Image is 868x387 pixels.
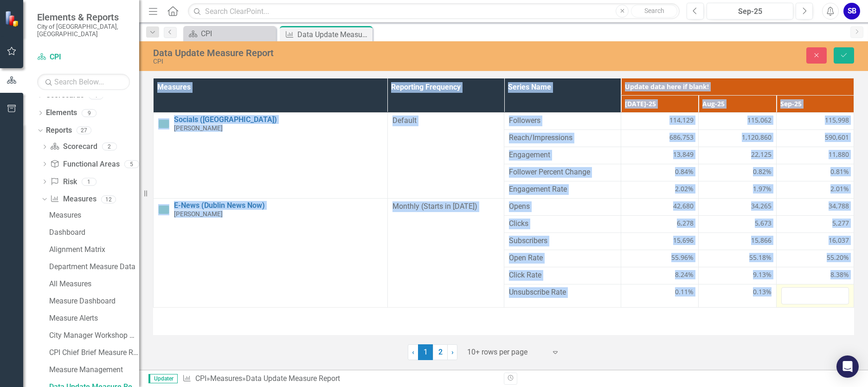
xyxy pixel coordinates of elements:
button: SB [843,3,860,19]
span: 55.20% [827,253,849,262]
button: Sep-25 [707,3,793,19]
a: Elements [46,108,77,118]
img: ClearPoint Strategy [5,10,21,26]
small: [PERSON_NAME] [174,125,223,132]
div: Data Update Measure Report [297,29,370,40]
span: 15,866 [751,236,772,245]
div: City Manager Workshop Measures [49,331,139,340]
div: 1 [89,91,103,99]
span: 8.38% [830,270,849,279]
span: 16,037 [829,236,849,245]
span: 686,753 [669,133,694,142]
span: Search [644,7,664,14]
div: CPI [201,28,274,39]
div: All Measures [49,280,139,288]
a: CPI [195,374,206,383]
span: 0.84% [675,167,694,176]
span: Opens [509,201,616,212]
div: Monthly (Starts in [DATE]) [392,201,500,212]
div: 2 [102,143,117,151]
div: Dashboard [49,228,139,237]
span: 2.01% [830,184,849,193]
img: On Target [158,118,169,129]
span: 8.24% [675,270,694,279]
a: Measures [47,208,139,223]
div: Open Intercom Messenger [836,355,859,378]
span: Open Rate [509,253,616,264]
span: Subscribers [509,236,616,246]
div: Measure Alerts [49,314,139,322]
div: Alignment Matrix [49,245,139,254]
span: 0.82% [753,167,772,176]
span: 55.18% [749,253,772,262]
span: 0.11% [675,287,694,297]
a: E-News (Dublin News Now) [174,201,383,210]
a: CPI [186,28,274,39]
a: Socials ([GEOGRAPHIC_DATA]) [174,116,383,124]
div: Sep-25 [710,6,790,17]
a: 2 [433,344,448,360]
span: 1,120,860 [742,133,772,142]
span: 34,265 [751,201,772,211]
span: Followers [509,116,616,126]
img: On Target [158,204,169,215]
span: 590,601 [825,133,849,142]
div: Default [392,116,500,126]
div: 12 [101,195,116,203]
span: Updater [148,374,178,383]
small: City of [GEOGRAPHIC_DATA], [GEOGRAPHIC_DATA] [37,23,130,38]
span: Unsubscribe Rate [509,287,616,298]
span: 2.02% [675,184,694,193]
span: 11,880 [829,150,849,159]
span: 1 [418,344,433,360]
span: Engagement [509,150,616,161]
span: 42,680 [673,201,694,211]
div: Department Measure Data [49,263,139,271]
span: 0.81% [830,167,849,176]
a: Dashboard [47,225,139,240]
span: Elements & Reports [37,12,130,23]
a: Alignment Matrix [47,242,139,257]
span: Clicks [509,219,616,229]
div: 9 [82,109,96,117]
div: Measure Dashboard [49,297,139,305]
a: Risk [50,177,77,187]
a: CPI [37,52,130,63]
span: 34,788 [829,201,849,211]
span: 6,278 [677,219,694,228]
span: 114,129 [669,116,694,125]
span: Engagement Rate [509,184,616,195]
a: CPI Chief Brief Measure Report [47,345,139,360]
div: Data Update Measure Report [246,374,340,383]
a: Department Measure Data [47,259,139,274]
div: Measure Management [49,366,139,374]
div: Measures [49,211,139,219]
span: 115,062 [747,116,772,125]
div: CPI [153,58,546,65]
span: 15,696 [673,236,694,245]
div: 27 [77,127,91,135]
span: 0.13% [753,287,772,297]
a: Measures [50,194,96,205]
span: 5,673 [755,219,772,228]
span: 22,125 [751,150,772,159]
div: CPI Chief Brief Measure Report [49,348,139,357]
a: Measures [210,374,242,383]
span: Follower Percent Change [509,167,616,178]
span: 5,277 [832,219,849,228]
a: Measure Alerts [47,311,139,326]
div: 5 [124,160,139,168]
div: 1 [82,178,96,186]
input: Search Below... [37,74,130,90]
a: Reports [46,125,72,136]
a: Functional Areas [50,159,119,170]
span: Click Rate [509,270,616,281]
span: 55.96% [671,253,694,262]
span: 9.13% [753,270,772,279]
input: Search ClearPoint... [188,3,680,19]
small: [PERSON_NAME] [174,211,223,218]
span: Reach/Impressions [509,133,616,143]
button: Search [631,5,677,18]
span: 115,998 [825,116,849,125]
